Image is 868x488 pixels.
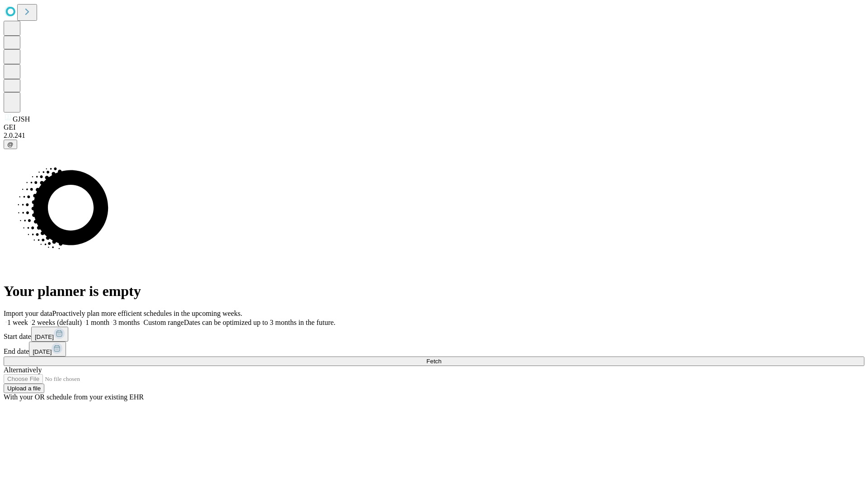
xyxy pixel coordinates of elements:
button: Upload a file [4,384,44,393]
span: 1 month [85,319,109,326]
span: With your OR schedule from your existing EHR [4,393,144,401]
button: [DATE] [31,327,68,342]
span: 1 week [7,319,28,326]
button: @ [4,140,17,149]
span: Proactively plan more efficient schedules in the upcoming weeks. [52,310,242,317]
div: GEI [4,123,864,131]
button: Fetch [4,357,864,366]
span: Custom range [143,319,184,326]
span: GJSH [13,115,30,123]
span: Fetch [426,358,441,365]
span: [DATE] [33,348,52,355]
div: Start date [4,327,864,342]
button: [DATE] [29,342,66,357]
span: Alternatively [4,366,42,374]
span: @ [7,141,14,148]
span: 3 months [113,319,140,326]
div: End date [4,342,864,357]
span: Dates can be optimized up to 3 months in the future. [184,319,335,326]
span: [DATE] [35,333,54,340]
div: 2.0.241 [4,131,864,140]
span: 2 weeks (default) [32,319,82,326]
span: Import your data [4,310,52,317]
h1: Your planner is empty [4,283,864,300]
